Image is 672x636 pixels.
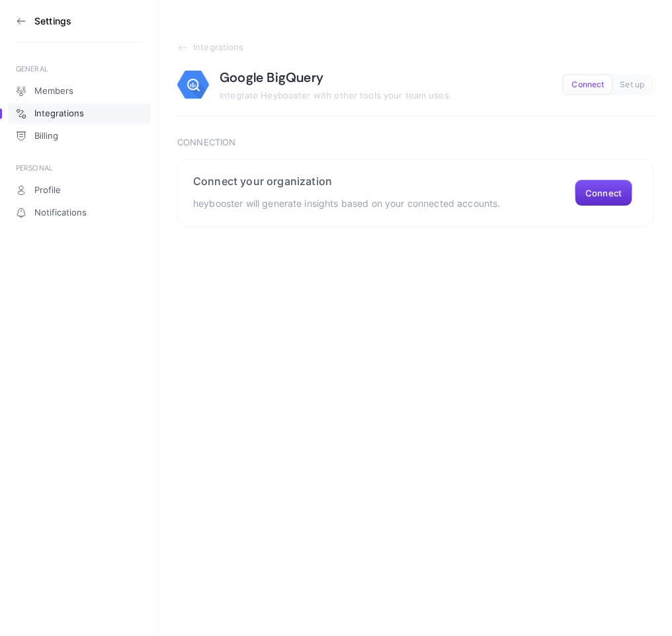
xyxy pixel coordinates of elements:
h2: Connect your organization [193,175,500,188]
div: PERSONAL [16,163,143,173]
button: Connect [575,180,632,206]
a: Billing [8,126,151,147]
p: heybooster will generate insights based on your connected accounts. [193,196,500,212]
span: Set up [620,80,644,90]
a: Integrations [177,42,653,53]
span: Billing [34,131,58,141]
a: Notifications [8,202,151,223]
span: Members [34,86,73,97]
button: Connect [564,75,612,94]
span: Integrations [34,108,84,119]
a: Members [8,81,151,102]
span: Notifications [34,208,87,218]
button: Set up [612,75,652,94]
h3: Settings [34,16,71,26]
span: Profile [34,185,61,196]
span: Connect [571,80,604,90]
span: Integrations [193,42,244,53]
a: Integrations [8,103,151,124]
a: Profile [8,180,151,201]
h3: Connection [177,138,653,148]
div: GENERAL [16,63,143,74]
span: Integrate Heybooster with other tools your team uses. [220,90,452,100]
h1: Google BigQuery [220,69,323,86]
